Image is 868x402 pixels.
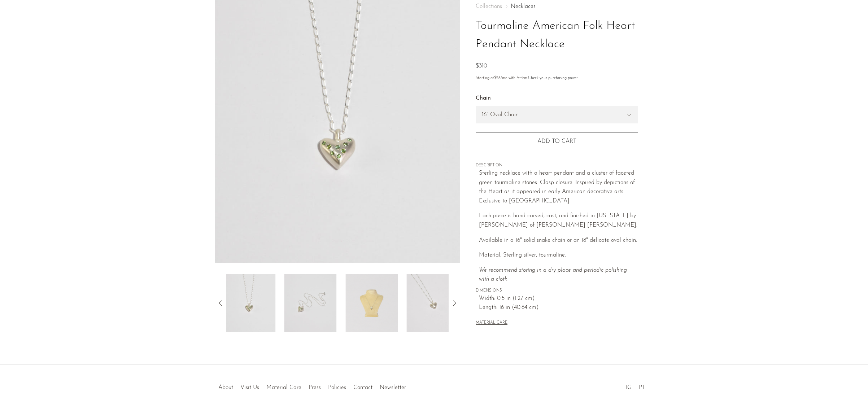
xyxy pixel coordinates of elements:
img: Tourmaline American Folk Heart Pendant Necklace [406,274,459,332]
span: Length: 16 in (40.64 cm) [479,303,638,313]
a: Necklaces [511,4,536,9]
label: Chain [476,94,638,103]
h1: Tourmaline American Folk Heart Pendant Necklace [476,17,638,54]
span: Each piece is hand carved, cast, and finished in [US_STATE] by [PERSON_NAME] of [PERSON_NAME] [PE... [479,213,637,228]
a: PT [639,385,645,390]
a: Policies [328,385,346,390]
ul: Social Medias [622,379,649,393]
span: $310 [476,63,487,69]
p: Available in a 16" solid snake chain or an 18" delicate oval chain. [479,236,638,245]
a: Material Care [266,385,301,390]
img: Tourmaline American Folk Heart Pendant Necklace [345,274,398,332]
i: We recommend storing in a dry place and periodic polishing with a cloth. [479,267,627,283]
img: Tourmaline American Folk Heart Pendant Necklace [223,274,276,332]
p: Starting at /mo with Affirm. [476,75,638,82]
a: About [218,385,233,390]
a: IG [626,385,632,390]
span: Material: Sterling silver, tourmaline. [479,252,566,258]
span: $28 [494,76,501,80]
span: DIMENSIONS [476,288,638,294]
p: Sterling necklace with a heart pendant and a cluster of faceted green tourmaline stones. Clasp cl... [479,169,638,206]
nav: Breadcrumbs [476,4,638,9]
span: DESCRIPTION [476,162,638,169]
span: Width: 0.5 in (1.27 cm) [479,294,638,303]
button: MATERIAL CARE [476,320,507,326]
a: Contact [353,385,372,390]
img: Tourmaline American Folk Heart Pendant Necklace [284,274,337,332]
a: Check your purchasing power - Learn more about Affirm Financing (opens in modal) [528,76,578,80]
a: Visit Us [240,385,259,390]
ul: Quick links [215,379,410,393]
a: Press [309,385,321,390]
button: Add to cart [476,132,638,151]
span: Collections [476,4,502,9]
span: Add to cart [537,139,576,144]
